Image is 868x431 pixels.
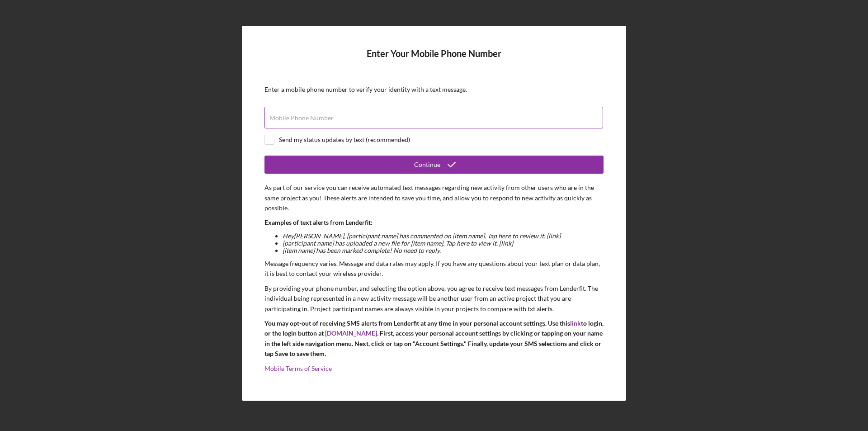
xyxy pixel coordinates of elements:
p: You may opt-out of receiving SMS alerts from Lenderfit at any time in your personal account setti... [264,318,604,359]
a: [DOMAIN_NAME] [325,329,377,337]
a: link [570,319,581,327]
div: Send my status updates by text (recommended) [279,136,410,143]
p: Examples of text alerts from Lenderfit: [264,218,604,227]
p: Message frequency varies. Message and data rates may apply. If you have any questions about your ... [264,259,604,279]
h4: Enter Your Mobile Phone Number [264,48,604,72]
li: Hey [PERSON_NAME] , [participant name] has commented on [item name]. Tap here to review it. [link] [283,232,604,240]
div: Continue [414,156,440,174]
label: Mobile Phone Number [269,114,334,122]
a: Mobile Terms of Service [264,365,332,372]
button: Continue [264,156,604,174]
p: As part of our service you can receive automated text messages regarding new activity from other ... [264,183,604,213]
div: Enter a mobile phone number to verify your identity with a text message. [264,86,604,93]
li: [item name] has been marked complete! No need to reply. [283,247,604,254]
li: [participant name] has uploaded a new file for [item name]. Tap here to view it. [link] [283,240,604,247]
p: By providing your phone number, and selecting the option above, you agree to receive text message... [264,284,604,314]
